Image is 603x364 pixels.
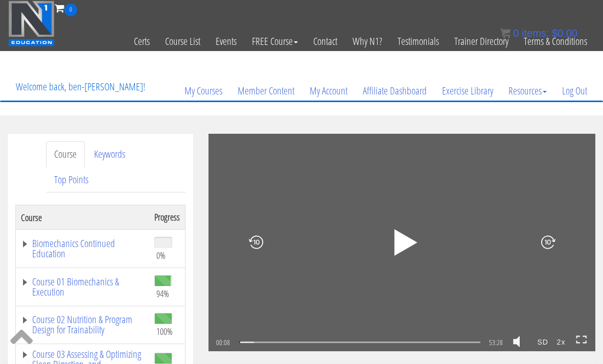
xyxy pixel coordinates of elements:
[215,339,231,346] span: 00:08
[230,66,302,115] a: Member Content
[552,28,577,39] bdi: 0.00
[501,66,554,115] a: Resources
[533,334,552,351] strong: SD
[21,277,144,297] a: Course 01 Biomechanics & Execution
[554,66,595,115] a: Log Out
[126,16,157,66] a: Certs
[46,141,85,167] a: Course
[46,167,97,193] a: Top Points
[516,16,595,66] a: Terms & Conditions
[208,16,244,66] a: Events
[447,16,516,66] a: Trainer Directory
[302,66,355,115] a: My Account
[16,205,150,230] th: Course
[513,28,519,39] span: 0
[157,16,208,66] a: Course List
[306,16,345,66] a: Contact
[156,326,173,337] span: 100%
[434,66,501,115] a: Exercise Library
[552,28,558,39] span: $
[8,66,153,107] p: Welcome back, ben-[PERSON_NAME]!
[552,334,570,351] strong: 2x
[345,16,390,66] a: Why N1?
[500,28,511,38] img: icon11.png
[355,66,434,115] a: Affiliate Dashboard
[177,66,230,115] a: My Courses
[64,4,77,16] span: 0
[500,28,577,39] a: 0 items: $0.00
[156,288,169,299] span: 94%
[55,1,77,15] a: 0
[149,205,185,230] th: Progress
[390,16,447,66] a: Testimonials
[86,141,133,167] a: Keywords
[21,314,144,335] a: Course 02 Nutrition & Program Design for Trainability
[21,238,144,259] a: Biomechanics Continued Education
[156,250,166,261] span: 0%
[522,28,549,39] span: items:
[244,16,306,66] a: FREE Course
[489,339,503,346] span: 53:28
[8,1,55,46] img: n1-education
